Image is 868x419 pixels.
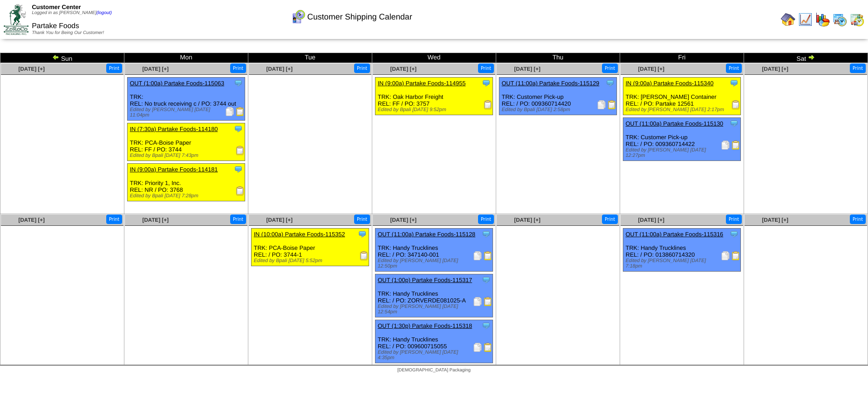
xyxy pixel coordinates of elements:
[254,258,369,263] div: Edited by Bpali [DATE] 5:52pm
[482,229,491,239] img: Tooltip
[496,53,620,63] td: Thu
[478,214,494,224] button: Print
[378,80,466,87] a: IN (9:00a) Partake Foods-114955
[390,217,416,223] a: [DATE] [+]
[378,231,475,238] a: OUT (11:00a) Partake Foods-115128
[762,217,788,223] a: [DATE] [+]
[96,10,112,15] a: (logout)
[234,165,243,174] img: Tooltip
[32,22,79,30] span: Partake Foods
[130,166,218,173] a: IN (9:00a) Partake Foods-114181
[626,120,723,127] a: OUT (11:00a) Partake Foods-115130
[0,53,124,63] td: Sun
[354,214,370,224] button: Print
[833,12,847,27] img: calendarprod.gif
[225,107,234,116] img: Packing Slip
[602,214,618,224] button: Print
[482,275,491,284] img: Tooltip
[375,229,493,272] div: TRK: Handy Trucklines REL: / PO: 347140-001
[378,304,493,315] div: Edited by [PERSON_NAME] [DATE] 12:54pm
[482,321,491,330] img: Tooltip
[130,107,245,118] div: Edited by [PERSON_NAME] [DATE] 11:04pm
[626,107,740,112] div: Edited by [PERSON_NAME] [DATE] 2:17pm
[291,10,306,24] img: calendarcustomer.gif
[478,63,494,73] button: Print
[142,217,168,223] a: [DATE] [+]
[354,63,370,73] button: Print
[850,12,864,27] img: calendarinout.gif
[248,53,372,63] td: Tue
[128,164,245,201] div: TRK: Priority 1, Inc. REL: NR / PO: 3768
[798,12,813,27] img: line_graph.gif
[4,4,29,34] img: ZoRoCo_Logo(Green%26Foil)%20jpg.webp
[721,141,730,150] img: Packing Slip
[597,100,606,109] img: Packing Slip
[252,229,369,266] div: TRK: PCA-Boise Paper REL: / PO: 3744-1
[850,214,866,224] button: Print
[730,229,739,239] img: Tooltip
[502,80,599,87] a: OUT (11:00a) Partake Foods-115129
[230,63,246,73] button: Print
[514,66,540,72] span: [DATE] [+]
[473,251,482,260] img: Packing Slip
[358,229,367,239] img: Tooltip
[602,63,618,73] button: Print
[473,297,482,306] img: Packing Slip
[626,258,740,269] div: Edited by [PERSON_NAME] [DATE] 7:18pm
[128,123,245,161] div: TRK: PCA-Boise Paper REL: FF / PO: 3744
[378,107,493,112] div: Edited by Bpali [DATE] 9:52pm
[638,217,664,223] a: [DATE] [+]
[626,80,714,87] a: IN (9:00a) Partake Foods-115340
[378,258,493,269] div: Edited by [PERSON_NAME] [DATE] 12:50pm
[721,251,730,260] img: Packing Slip
[230,214,246,224] button: Print
[390,66,416,72] a: [DATE] [+]
[731,100,740,109] img: Receiving Document
[638,66,664,72] span: [DATE] [+]
[483,297,493,306] img: Bill of Lading
[473,343,482,352] img: Packing Slip
[142,66,168,72] a: [DATE] [+]
[236,186,245,195] img: Receiving Document
[124,53,248,63] td: Mon
[815,12,830,27] img: graph.gif
[18,66,44,72] a: [DATE] [+]
[360,251,369,260] img: Receiving Document
[375,320,493,363] div: TRK: Handy Trucklines REL: / PO: 009600715055
[32,30,104,35] span: Thank You for Being Our Customer!
[372,53,496,63] td: Wed
[606,78,615,88] img: Tooltip
[762,66,788,72] a: [DATE] [+]
[499,78,617,115] div: TRK: Customer Pick-up REL: / PO: 009360714420
[236,146,245,155] img: Receiving Document
[266,217,292,223] a: [DATE] [+]
[130,193,245,199] div: Edited by Bpali [DATE] 7:28pm
[626,231,723,238] a: OUT (11:00a) Partake Foods-115316
[236,107,245,116] img: Bill of Lading
[607,100,616,109] img: Bill of Lading
[726,63,742,73] button: Print
[730,119,739,128] img: Tooltip
[502,107,616,112] div: Edited by Bpali [DATE] 2:58pm
[375,78,493,115] div: TRK: Oak Harbor Freight REL: FF / PO: 3757
[378,350,493,361] div: Edited by [PERSON_NAME] [DATE] 4:35pm
[623,78,741,115] div: TRK: [PERSON_NAME] Container REL: / PO: Partake 12561
[514,217,540,223] a: [DATE] [+]
[130,126,218,132] a: IN (7:30a) Partake Foods-114180
[32,4,81,10] span: Customer Center
[18,217,44,223] a: [DATE] [+]
[234,124,243,133] img: Tooltip
[234,78,243,88] img: Tooltip
[378,277,472,283] a: OUT (1:00p) Partake Foods-115317
[623,118,741,161] div: TRK: Customer Pick-up REL: / PO: 009360714422
[620,53,744,63] td: Fri
[32,10,112,15] span: Logged in as [PERSON_NAME]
